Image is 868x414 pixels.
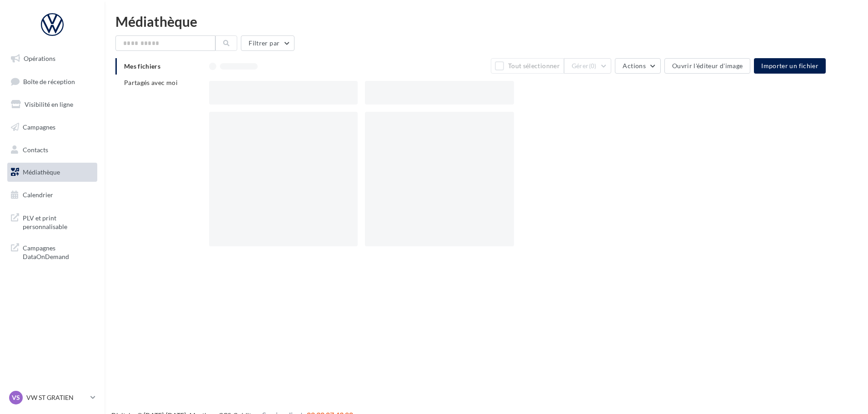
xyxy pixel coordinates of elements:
span: Boîte de réception [23,77,75,85]
button: Tout sélectionner [491,58,564,74]
a: VS VW ST GRATIEN [7,389,97,406]
span: Calendrier [23,191,53,199]
button: Ouvrir l'éditeur d'image [664,58,750,74]
a: Campagnes DataOnDemand [5,238,99,265]
button: Actions [615,58,660,74]
a: Médiathèque [5,163,99,182]
button: Gérer(0) [564,58,612,74]
span: Mes fichiers [124,62,160,70]
span: VS [12,393,20,402]
span: Partagés avec moi [124,79,178,86]
a: Contacts [5,140,99,160]
span: Actions [623,62,645,70]
button: Importer un fichier [754,58,826,74]
div: Médiathèque [115,15,857,28]
span: PLV et print personnalisable [23,212,94,231]
span: Campagnes [23,123,55,131]
span: Opérations [24,55,55,62]
a: Opérations [5,49,99,68]
span: Médiathèque [23,168,60,176]
span: (0) [589,62,597,70]
a: Calendrier [5,185,99,205]
span: Importer un fichier [761,62,818,70]
a: PLV et print personnalisable [5,208,99,235]
span: Contacts [23,145,48,153]
p: VW ST GRATIEN [26,393,87,402]
span: Visibilité en ligne [25,100,73,108]
span: Campagnes DataOnDemand [23,242,94,261]
a: Visibilité en ligne [5,95,99,114]
a: Boîte de réception [5,72,99,91]
a: Campagnes [5,118,99,137]
button: Filtrer par [241,35,294,51]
